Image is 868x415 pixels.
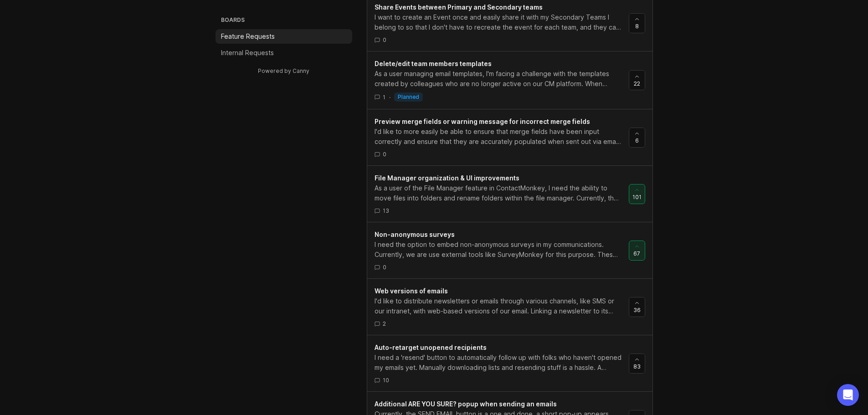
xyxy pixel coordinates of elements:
[221,32,275,41] p: Feature Requests
[629,241,645,261] button: 67
[383,263,386,271] span: 0
[375,2,629,44] a: Share Events between Primary and Secondary teamsI want to create an Event once and easily share i...
[375,59,629,102] a: Delete/edit team members templatesAs a user managing email templates, I'm facing a challenge with...
[375,343,629,384] a: Auto-retarget unopened recipientsI need a 'resend' button to automatically follow up with folks w...
[375,400,557,408] span: Additional ARE YOU SURE? popup when sending an emails
[383,320,386,328] span: 2
[629,297,645,317] button: 36
[375,296,621,316] div: I'd like to distribute newsletters or emails through various channels, like SMS or our intranet, ...
[383,376,389,384] span: 10
[375,127,621,147] div: I'd like to more easily be able to ensure that merge fields have been input correctly and ensure ...
[219,15,352,27] h3: Boards
[375,286,629,328] a: Web versions of emailsI'd like to distribute newsletters or emails through various channels, like...
[632,193,642,201] span: 101
[375,230,629,271] a: Non-anonymous surveysI need the option to embed non-anonymous surveys in my communications. Curre...
[635,22,639,30] span: 8
[375,69,621,89] div: As a user managing email templates, I'm facing a challenge with the templates created by colleagu...
[375,353,621,373] div: I need a 'resend' button to automatically follow up with folks who haven't opened my emails yet. ...
[635,137,639,144] span: 6
[375,343,487,351] span: Auto-retarget unopened recipients
[375,174,519,182] span: File Manager organization & UI improvements
[629,13,645,33] button: 8
[375,60,492,67] span: Delete/edit team members templates
[633,250,640,257] span: 67
[257,66,311,76] a: Powered by Canny
[375,173,629,215] a: File Manager organization & UI improvementsAs a user of the File Manager feature in ContactMonkey...
[634,80,640,87] span: 22
[375,12,621,32] div: I want to create an Event once and easily share it with my Secondary Teams I belong to so that I ...
[375,287,448,295] span: Web versions of emails
[375,117,629,158] a: Preview merge fields or warning message for incorrect merge fieldsI'd like to more easily be able...
[629,70,645,90] button: 22
[375,118,590,125] span: Preview merge fields or warning message for incorrect merge fields
[629,354,645,374] button: 83
[629,128,645,148] button: 6
[221,48,274,57] p: Internal Requests
[837,384,859,406] div: Open Intercom Messenger
[375,240,621,260] div: I need the option to embed non-anonymous surveys in my communications. Currently, we are use exte...
[633,306,641,314] span: 36
[375,231,455,238] span: Non-anonymous surveys
[383,207,389,215] span: 13
[389,93,390,101] div: ·
[375,183,621,203] div: As a user of the File Manager feature in ContactMonkey, I need the ability to move files into fol...
[383,150,386,158] span: 0
[216,29,352,44] a: Feature Requests
[633,363,641,370] span: 83
[383,36,386,44] span: 0
[629,184,645,204] button: 101
[383,93,385,101] span: 1
[375,3,543,11] span: Share Events between Primary and Secondary teams
[216,46,352,60] a: Internal Requests
[398,93,419,101] p: planned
